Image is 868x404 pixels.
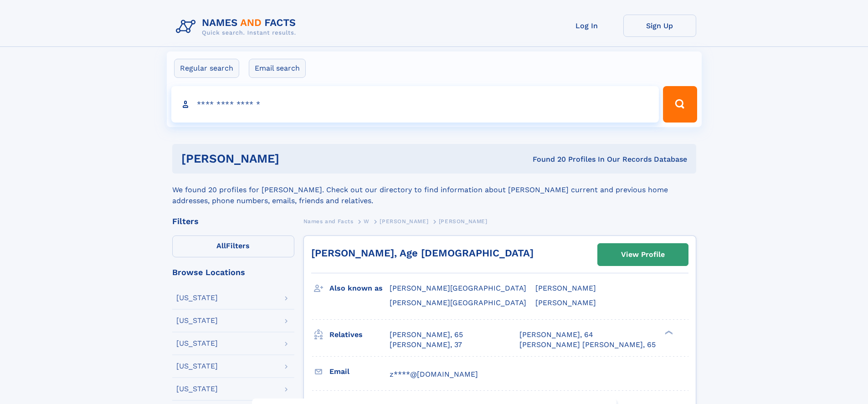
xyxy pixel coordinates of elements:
[519,330,593,340] a: [PERSON_NAME], 64
[623,15,696,37] a: Sign Up
[598,244,688,266] a: View Profile
[621,244,665,265] div: View Profile
[172,268,294,276] div: Browse Locations
[329,281,390,296] h3: Also known as
[535,298,596,307] span: [PERSON_NAME]
[380,218,428,225] span: [PERSON_NAME]
[663,329,673,335] div: ❯
[550,15,623,37] a: Log In
[176,363,218,370] div: [US_STATE]
[439,218,488,225] span: [PERSON_NAME]
[216,241,226,250] span: All
[390,340,462,350] a: [PERSON_NAME], 37
[303,215,354,227] a: Names and Facts
[390,284,526,292] span: [PERSON_NAME][GEOGRAPHIC_DATA]
[172,15,303,39] img: Logo Names and Facts
[329,364,390,379] h3: Email
[519,340,656,350] a: [PERSON_NAME] [PERSON_NAME], 65
[535,284,596,292] span: [PERSON_NAME]
[176,385,218,393] div: [US_STATE]
[172,174,696,206] div: We found 20 profiles for [PERSON_NAME]. Check out our directory to find information about [PERSON...
[311,247,534,259] a: [PERSON_NAME], Age [DEMOGRAPHIC_DATA]
[364,218,370,225] span: W
[172,217,294,225] div: Filters
[249,59,306,78] label: Email search
[174,59,239,78] label: Regular search
[406,154,687,164] div: Found 20 Profiles In Our Records Database
[176,294,218,302] div: [US_STATE]
[329,327,390,343] h3: Relatives
[172,235,294,257] label: Filters
[176,317,218,324] div: [US_STATE]
[663,86,697,123] button: Search Button
[171,86,659,123] input: search input
[181,153,406,164] h1: [PERSON_NAME]
[176,340,218,347] div: [US_STATE]
[380,215,428,227] a: [PERSON_NAME]
[390,298,526,307] span: [PERSON_NAME][GEOGRAPHIC_DATA]
[390,330,463,340] a: [PERSON_NAME], 65
[364,215,370,227] a: W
